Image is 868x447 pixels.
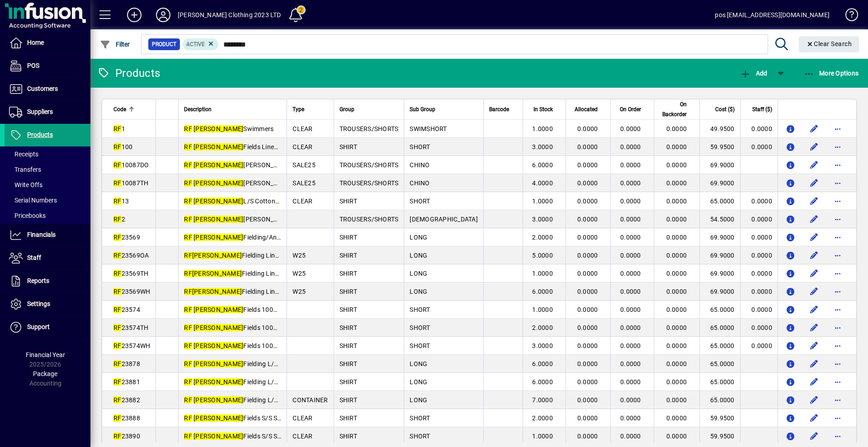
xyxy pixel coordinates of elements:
[113,324,122,331] em: RF
[184,179,340,187] span: [PERSON_NAME] - Thunderstorm
[9,197,57,204] span: Serial Numbers
[410,104,478,114] div: Sub Group
[620,104,641,114] span: On Order
[620,342,641,349] span: 0.0000
[9,181,42,188] span: Write Offs
[184,378,192,386] em: RF
[577,324,598,331] span: 0.0000
[666,252,687,259] span: 0.0000
[577,216,598,223] span: 0.0000
[5,177,90,193] a: Write Offs
[532,143,553,151] span: 3.0000
[113,378,122,386] em: RF
[410,104,435,114] span: Sub Group
[830,429,845,443] button: More options
[666,179,687,187] span: 0.0000
[410,324,430,331] span: SHORT
[410,234,427,241] span: LONG
[666,306,687,313] span: 0.0000
[740,192,778,210] td: 0.0000
[699,120,740,138] td: 49.9500
[830,194,845,208] button: More options
[113,161,149,169] span: 10087DO
[620,306,641,313] span: 0.0000
[113,143,132,151] span: 100
[292,198,312,205] span: CLEAR
[113,270,122,277] em: RF
[193,179,243,187] em: [PERSON_NAME]
[184,360,315,367] span: Fielding L/S Shirt - Cadet
[410,252,427,259] span: LONG
[184,104,281,114] div: Description
[340,342,357,349] span: SHIRT
[184,125,274,132] span: Swimmers
[410,179,429,187] span: CHINO
[839,2,857,31] a: Knowledge Base
[113,143,122,151] em: RF
[5,55,90,77] a: POS
[738,65,769,81] button: Add
[178,8,281,22] div: [PERSON_NAME] Clothing 2023 LTD
[410,342,430,349] span: SHORT
[5,193,90,208] a: Serial Numbers
[575,104,598,114] span: Allocated
[410,143,430,151] span: SHORT
[9,166,41,173] span: Transfers
[340,270,357,277] span: SHIRT
[620,270,641,277] span: 0.0000
[340,378,357,386] span: SHIRT
[340,104,399,114] div: Group
[699,373,740,391] td: 65.0000
[410,288,427,295] span: LONG
[113,252,122,259] em: RF
[489,104,509,114] span: Barcode
[184,104,212,114] span: Description
[193,198,243,205] em: [PERSON_NAME]
[532,252,553,259] span: 5.0000
[715,104,735,114] span: Cost ($)
[740,138,778,156] td: 0.0000
[532,306,553,313] span: 1.0000
[193,125,243,132] em: [PERSON_NAME]
[340,360,357,367] span: SHIRT
[5,32,90,54] a: Home
[577,143,598,151] span: 0.0000
[184,342,192,349] em: RF
[489,104,517,114] div: Barcode
[340,216,399,223] span: TROUSERS/SHORTS
[184,324,192,331] em: RF
[616,104,649,114] div: On Order
[184,270,328,277] span: Fielding Linen - Thunderstorm
[113,360,122,367] em: RF
[113,234,122,241] em: RF
[292,143,312,151] span: CLEAR
[740,301,778,319] td: 0.0000
[113,179,122,187] em: RF
[830,158,845,172] button: More options
[410,216,478,223] span: [DEMOGRAPHIC_DATA]
[9,212,46,219] span: Pricebooks
[577,252,598,259] span: 0.0000
[532,198,553,205] span: 1.0000
[120,7,149,23] button: Add
[184,234,348,241] span: Fielding/Angus Linen Shirt SS23569
[27,277,49,284] span: Reports
[193,216,243,223] em: [PERSON_NAME]
[620,324,641,331] span: 0.0000
[292,125,312,132] span: CLEAR
[532,288,553,295] span: 6.0000
[5,78,90,100] a: Customers
[830,357,845,371] button: More options
[340,288,357,295] span: SHIRT
[410,360,427,367] span: LONG
[184,378,318,386] span: Fielding L/S Shirt - Lemon
[113,324,148,331] span: 23574TH
[577,179,598,187] span: 0.0000
[830,248,845,263] button: More options
[807,393,821,407] button: Edit
[113,234,140,241] span: 23569
[666,143,687,151] span: 0.0000
[740,282,778,301] td: 0.0000
[807,158,821,172] button: Edit
[340,143,357,151] span: SHIRT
